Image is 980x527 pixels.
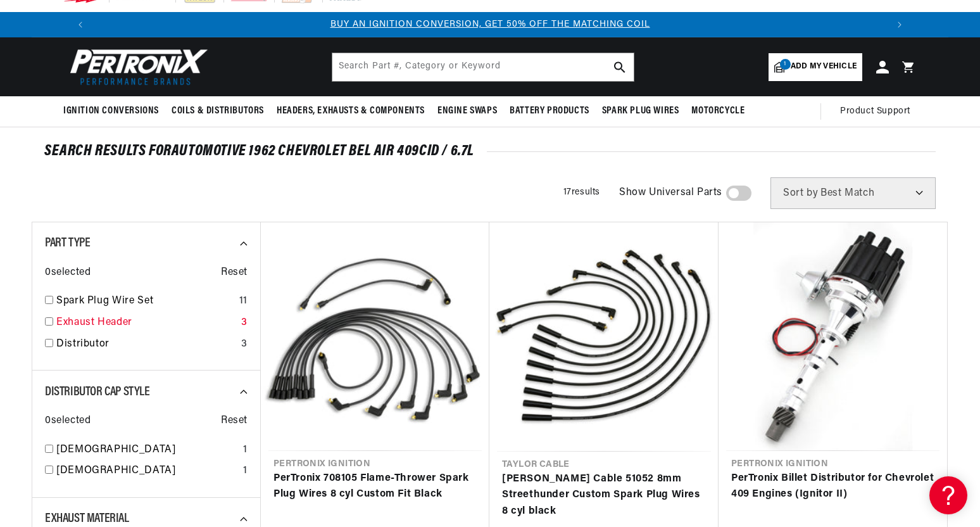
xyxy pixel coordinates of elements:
[502,471,706,520] a: [PERSON_NAME] Cable 51052 8mm Streethunder Custom Spark Plug Wires 8 cyl black
[431,96,503,126] summary: Engine Swaps
[68,12,93,37] button: Translation missing: en.sections.announcements.previous_announcement
[93,18,887,32] div: 1 of 3
[731,471,934,503] a: PerTronix Billet Distributor for Chevrolet 409 Engines (Ignitor II)
[56,315,236,331] a: Exhaust Header
[563,187,600,197] span: 17 results
[277,105,425,118] span: Headers, Exhausts & Components
[619,185,722,201] span: Show Universal Parts
[241,336,248,353] div: 3
[56,336,236,353] a: Distributor
[45,237,90,250] span: Part Type
[606,53,634,81] button: search button
[165,96,270,126] summary: Coils & Distributors
[770,177,936,209] select: Sort by
[332,53,634,81] input: Search Part #, Category or Keyword
[780,59,791,70] span: 1
[239,293,248,310] div: 11
[32,12,948,37] slideshow-component: Translation missing: en.sections.announcements.announcement_bar
[691,105,744,118] span: Motorcycle
[221,413,248,429] span: Reset
[243,463,248,479] div: 1
[243,442,248,459] div: 1
[45,386,150,398] span: Distributor Cap Style
[45,265,91,281] span: 0 selected
[63,45,209,89] img: Pertronix
[791,61,857,73] span: Add my vehicle
[437,105,497,118] span: Engine Swaps
[45,413,91,429] span: 0 selected
[44,145,936,158] div: SEARCH RESULTS FOR Automotive 1962 Chevrolet Bel Air 409cid / 6.7L
[887,12,912,37] button: Translation missing: en.sections.announcements.next_announcement
[840,96,917,127] summary: Product Support
[783,188,818,198] span: Sort by
[270,96,431,126] summary: Headers, Exhausts & Components
[330,20,650,29] a: BUY AN IGNITION CONVERSION, GET 50% OFF THE MATCHING COIL
[596,96,686,126] summary: Spark Plug Wires
[840,105,910,118] span: Product Support
[93,18,887,32] div: Announcement
[56,463,238,479] a: [DEMOGRAPHIC_DATA]
[45,512,129,525] span: Exhaust Material
[602,105,679,118] span: Spark Plug Wires
[172,105,264,118] span: Coils & Distributors
[769,53,862,81] a: 1Add my vehicle
[241,315,248,331] div: 3
[685,96,751,126] summary: Motorcycle
[63,96,165,126] summary: Ignition Conversions
[56,293,234,310] a: Spark Plug Wire Set
[510,105,589,118] span: Battery Products
[503,96,596,126] summary: Battery Products
[63,105,159,118] span: Ignition Conversions
[221,265,248,281] span: Reset
[273,471,477,503] a: PerTronix 708105 Flame-Thrower Spark Plug Wires 8 cyl Custom Fit Black
[56,442,238,459] a: [DEMOGRAPHIC_DATA]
